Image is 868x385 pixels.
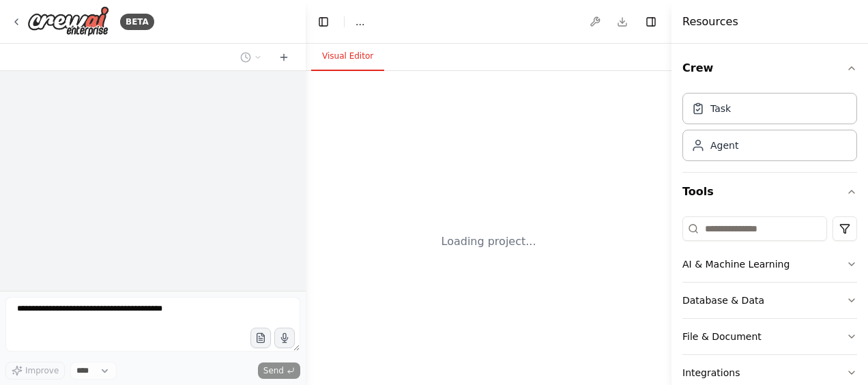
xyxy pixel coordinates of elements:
[314,12,333,31] button: Hide left sidebar
[273,49,295,66] button: Start a new chat
[25,365,59,376] span: Improve
[682,319,857,354] button: File & Document
[682,257,790,271] div: AI & Machine Learning
[682,366,740,380] div: Integrations
[235,49,267,66] button: Switch to previous chat
[5,362,65,380] button: Improve
[682,173,857,211] button: Tools
[710,139,738,152] div: Agent
[274,328,295,348] button: Click to speak your automation idea
[682,294,764,307] div: Database & Data
[250,328,271,348] button: Upload files
[311,42,384,71] button: Visual Editor
[710,102,731,115] div: Task
[263,365,284,376] span: Send
[356,15,364,29] nav: breadcrumb
[682,14,738,30] h4: Resources
[682,330,762,343] div: File & Document
[682,49,857,87] button: Crew
[27,6,109,37] img: Logo
[356,15,364,29] span: ...
[682,87,857,172] div: Crew
[641,12,661,31] button: Hide right sidebar
[120,14,154,30] div: BETA
[682,246,857,282] button: AI & Machine Learning
[442,233,536,250] div: Loading project...
[258,362,300,379] button: Send
[682,283,857,318] button: Database & Data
